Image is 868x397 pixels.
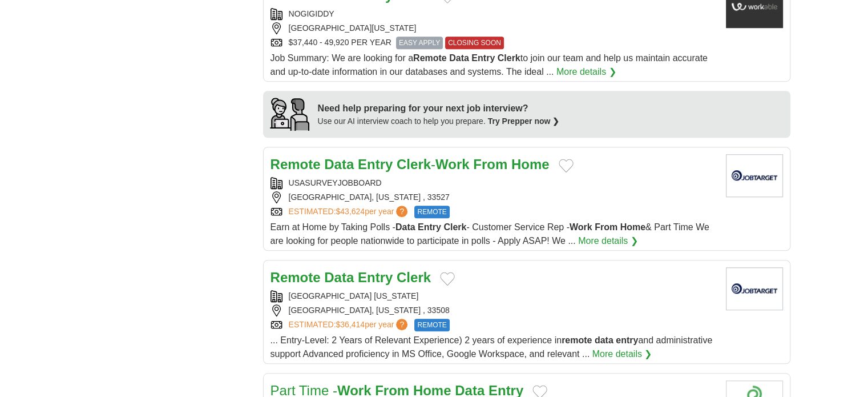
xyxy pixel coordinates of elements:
a: More details ❯ [592,347,652,361]
strong: From [473,157,507,172]
span: $36,414 [336,320,365,329]
div: NOGIGIDDY [271,8,717,20]
strong: Data [324,270,354,285]
img: Company logo [726,267,783,310]
strong: Work [435,157,470,172]
span: ? [396,319,407,330]
strong: Entry [358,157,393,172]
button: Add to favorite jobs [440,272,455,286]
span: REMOTE [414,206,449,218]
span: Earn at Home by Taking Polls - - Customer Service Rep - & Part Time We are looking for people nat... [271,222,709,246]
a: More details ❯ [556,65,616,79]
a: Remote Data Entry Clerk [271,270,431,285]
button: Add to favorite jobs [559,159,574,173]
span: $43,624 [336,207,365,216]
strong: Entry [358,270,393,285]
strong: Work [570,222,592,232]
strong: Clerk [397,270,431,285]
strong: remote [562,335,592,345]
strong: Remote [271,157,321,172]
strong: Clerk [498,53,520,63]
strong: Entry [471,53,495,63]
strong: Home [620,222,645,232]
strong: Data [324,157,354,172]
div: Need help preparing for your next job interview? [318,102,560,115]
strong: Home [511,157,550,172]
span: ... Entry-Level: 2 Years of Relevant Experience) 2 years of experience in and administrative supp... [271,335,713,359]
a: Try Prepper now ❯ [488,117,560,126]
strong: From [595,222,617,232]
div: [GEOGRAPHIC_DATA], [US_STATE] , 33508 [271,304,717,316]
span: EASY APPLY [396,37,443,49]
a: More details ❯ [578,234,638,248]
strong: Remote [271,270,321,285]
span: REMOTE [414,319,449,331]
span: CLOSING SOON [445,37,504,49]
a: ESTIMATED:$36,414per year? [289,319,410,331]
div: Use our AI interview coach to help you prepare. [318,115,560,127]
span: Job Summary: We are looking for a to join our team and help us maintain accurate and up-to-date i... [271,53,708,77]
strong: Data [395,222,415,232]
strong: Clerk [397,157,431,172]
img: Company logo [726,154,783,197]
a: Remote Data Entry Clerk-Work From Home [271,157,550,172]
strong: Data [449,53,469,63]
div: [GEOGRAPHIC_DATA][US_STATE] [271,22,717,34]
div: [GEOGRAPHIC_DATA] [US_STATE] [271,290,717,302]
strong: entry [616,335,638,345]
strong: Clerk [443,222,466,232]
span: ? [396,206,407,217]
strong: Entry [418,222,441,232]
strong: Remote [413,53,447,63]
a: ESTIMATED:$43,624per year? [289,206,410,218]
div: [GEOGRAPHIC_DATA], [US_STATE] , 33527 [271,191,717,203]
div: USASURVEYJOBBOARD [271,177,717,189]
div: $37,440 - 49,920 PER YEAR [271,37,717,49]
strong: data [595,335,613,345]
